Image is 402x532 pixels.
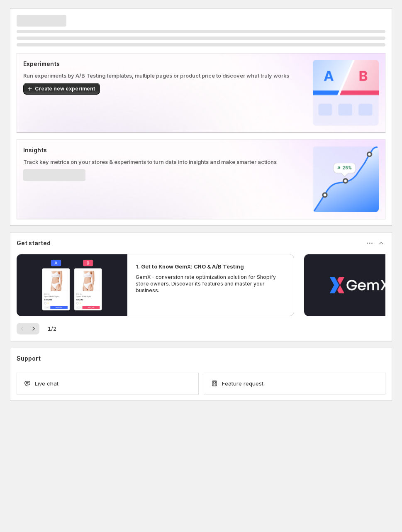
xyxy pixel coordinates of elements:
nav: Pagination [17,323,39,334]
img: Insights [313,146,379,212]
button: Create new experiment [23,83,100,95]
p: GemX - conversion rate optimization solution for Shopify store owners. Discover its features and ... [136,274,285,294]
img: Experiments [313,60,379,126]
button: Play video [17,254,127,316]
h2: 1. Get to Know GemX: CRO & A/B Testing [136,262,244,271]
p: Experiments [23,60,309,68]
p: Insights [23,146,309,154]
span: Create new experiment [35,85,95,92]
h3: Support [17,354,41,363]
span: 1 / 2 [48,325,56,333]
span: Live chat [35,379,58,388]
p: Run experiments by A/B Testing templates, multiple pages or product price to discover what truly ... [23,71,309,80]
h3: Get started [17,239,51,247]
button: Next [28,323,39,334]
span: Feature request [222,379,263,388]
p: Track key metrics on your stores & experiments to turn data into insights and make smarter actions [23,158,309,166]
